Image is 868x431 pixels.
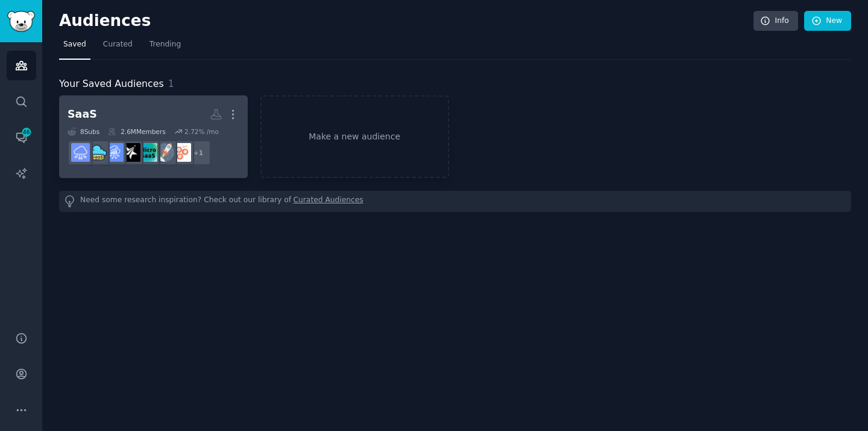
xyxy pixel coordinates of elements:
img: SaaSSales [105,143,124,162]
a: Curated [99,35,137,60]
img: SaaSMarketing [122,143,140,162]
img: GrowthHacking [172,143,191,162]
img: micro_saas [88,143,107,162]
a: SaaS8Subs2.6MMembers2.72% /mo+1GrowthHackingstartupsmicrosaasSaaSMarketingSaaSSalesmicro_saasSaaS [59,95,248,178]
a: Trending [145,35,185,60]
img: GummySearch logo [7,11,35,32]
img: startups [156,143,174,162]
span: Your Saved Audiences [59,77,164,92]
div: 2.72 % /mo [184,127,219,136]
div: SaaS [68,107,97,122]
div: + 1 [186,140,211,165]
a: Curated Audiences [294,195,363,208]
span: Curated [103,39,133,50]
a: 46 [7,123,36,152]
img: SaaS [71,143,90,162]
a: Saved [59,35,90,60]
span: Trending [149,39,181,50]
a: New [804,11,851,31]
h2: Audiences [59,11,753,31]
div: Need some research inspiration? Check out our library of [59,191,851,212]
div: 2.6M Members [108,127,165,136]
span: 46 [21,128,32,136]
a: Make a new audience [260,95,449,178]
div: 8 Sub s [68,127,99,136]
img: microsaas [139,143,157,162]
a: Info [753,11,798,31]
span: 1 [168,78,174,89]
span: Saved [63,39,86,50]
